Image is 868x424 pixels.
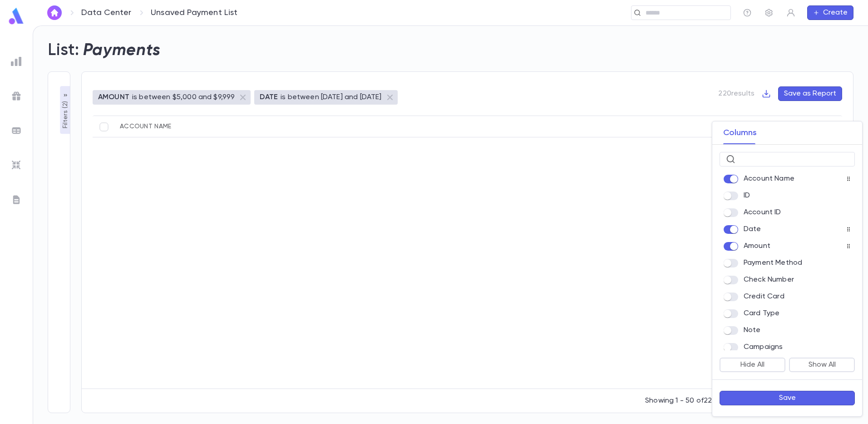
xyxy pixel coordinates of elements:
[723,121,757,144] button: Columns
[744,225,761,234] p: Date
[744,343,783,352] p: Campaigns
[744,309,779,318] p: Card Type
[744,275,794,284] p: Check Number
[744,292,784,301] p: Credit Card
[789,358,855,372] button: Show All
[744,258,802,268] p: Payment Method
[720,391,855,405] button: Save
[744,242,770,251] p: Amount
[720,358,785,372] button: Hide All
[744,191,750,200] p: ID
[744,208,781,217] p: Account ID
[744,326,761,335] p: Note
[744,174,794,183] p: Account Name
